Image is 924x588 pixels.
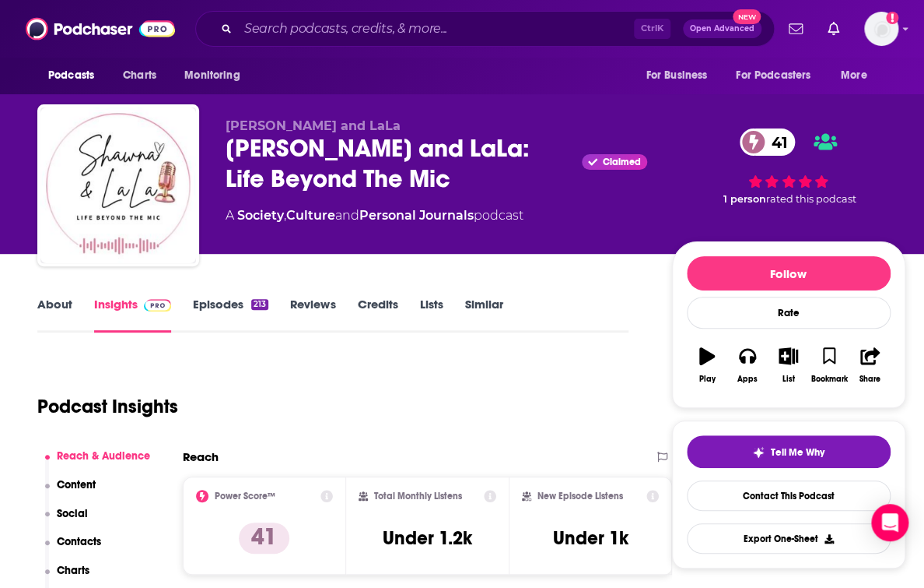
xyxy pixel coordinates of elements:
button: open menu [635,61,726,90]
div: Share [859,375,880,384]
a: Personal Journals [359,208,474,223]
a: Charts [113,61,166,90]
a: Episodes213 [193,297,268,333]
h1: Podcast Insights [37,395,178,418]
button: Content [45,478,96,507]
button: open menu [37,61,114,90]
span: Ctrl K [634,19,670,39]
a: Society [237,208,284,223]
h2: New Episode Listens [537,491,623,502]
div: A podcast [226,206,523,225]
img: Podchaser - Follow, Share and Rate Podcasts [26,14,175,44]
a: Culture [286,208,335,223]
button: List [768,337,808,393]
button: open menu [726,61,833,90]
button: Share [849,337,890,393]
p: Contacts [57,535,101,548]
a: Show notifications dropdown [782,16,809,42]
div: Bookmark [810,375,847,384]
span: More [841,65,867,86]
div: 41 1 personrated this podcast [672,118,905,215]
span: Claimed [603,158,641,166]
a: 41 [740,129,795,156]
span: Monitoring [184,65,240,86]
span: Charts [123,65,156,86]
div: Search podcasts, credits, & more... [195,11,775,47]
button: Show profile menu [864,12,898,46]
div: Rate [687,297,891,329]
div: Open Intercom Messenger [871,504,908,541]
img: Podchaser Pro [144,299,171,312]
a: InsightsPodchaser Pro [94,297,171,333]
a: Contact This Podcast [687,481,891,511]
span: and [335,208,359,223]
h2: Reach [183,449,219,464]
p: 41 [239,523,289,554]
p: Social [57,507,88,520]
a: Reviews [290,297,335,333]
span: rated this podcast [766,193,856,205]
span: 1 person [723,193,766,205]
span: Open Advanced [690,25,754,33]
button: Contacts [45,535,102,564]
a: Similar [464,297,502,333]
button: open menu [173,61,260,90]
span: For Podcasters [736,65,810,86]
a: Lists [419,297,443,333]
svg: Add a profile image [886,12,898,24]
div: 213 [251,299,268,310]
span: , [284,208,286,223]
span: New [733,9,761,24]
button: Apps [727,337,768,393]
p: Content [57,478,96,491]
button: Reach & Audience [45,449,151,478]
span: Tell Me Why [771,446,824,459]
h2: Power Score™ [215,491,275,502]
a: About [37,297,72,333]
button: Follow [687,256,891,290]
button: Export One-Sheet [687,523,891,554]
span: Logged in as mfurr [864,12,898,46]
img: Shawna and LaLa: Life Beyond The Mic [40,107,196,263]
input: Search podcasts, credits, & more... [238,16,634,41]
img: User Profile [864,12,898,46]
h3: Under 1.2k [383,526,472,550]
button: Social [45,507,89,536]
span: 41 [755,129,795,156]
div: List [782,375,795,384]
p: Reach & Audience [57,449,150,463]
img: tell me why sparkle [752,446,765,459]
span: [PERSON_NAME] and LaLa [226,118,401,133]
button: tell me why sparkleTell Me Why [687,435,891,468]
a: Credits [357,297,397,333]
span: For Business [646,65,707,86]
button: Open AdvancedNew [683,19,761,38]
button: Play [687,337,727,393]
p: Charts [57,564,89,577]
span: Podcasts [48,65,94,86]
h2: Total Monthly Listens [374,491,462,502]
button: open menu [830,61,887,90]
a: Show notifications dropdown [821,16,845,42]
button: Bookmark [809,337,849,393]
div: Play [698,375,715,384]
h3: Under 1k [552,526,628,550]
div: Apps [737,375,758,384]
